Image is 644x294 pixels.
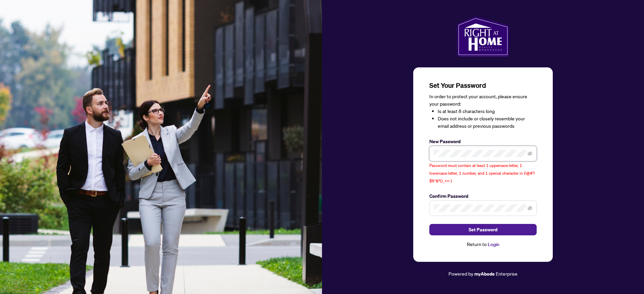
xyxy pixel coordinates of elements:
[474,270,495,278] a: myAbode
[488,241,499,247] a: Login
[438,115,537,130] li: Does not include or closely resemble your email address or previous passwords
[469,224,497,235] span: Set Password
[448,271,473,277] span: Powered by
[429,241,537,248] div: Return to
[429,138,537,145] label: New Password
[528,206,532,211] span: eye-invisible
[438,108,537,115] li: Is at least 8 characters long
[429,163,535,183] span: Password must contain at least 1 uppercase letter, 1 lowercase letter, 1 number, and 1 special ch...
[429,192,537,200] label: Confirm Password
[429,224,537,235] button: Set Password
[496,271,518,277] span: Enterprise
[429,93,537,130] div: In order to protect your account, please ensure your password:
[429,81,537,90] h3: Set Your Password
[528,151,532,156] span: eye-invisible
[457,16,509,57] img: ma-logo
